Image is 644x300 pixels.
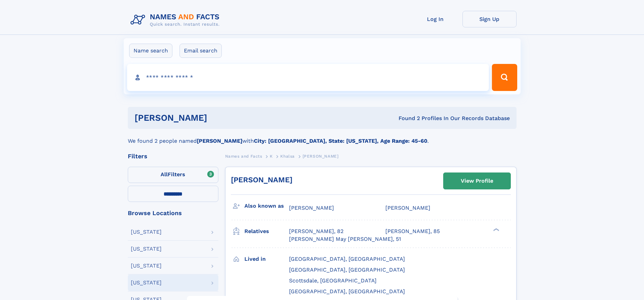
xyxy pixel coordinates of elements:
[444,173,510,189] a: View Profile
[128,153,218,159] div: Filters
[280,154,295,159] span: Khalsa
[289,288,405,295] span: [GEOGRAPHIC_DATA], [GEOGRAPHIC_DATA]
[385,205,430,211] span: [PERSON_NAME]
[131,229,162,235] div: [US_STATE]
[244,226,289,237] h3: Relatives
[408,11,462,27] a: Log In
[385,228,440,235] a: [PERSON_NAME], 85
[289,277,377,284] span: Scottsdale, [GEOGRAPHIC_DATA]
[289,235,401,243] a: [PERSON_NAME] May [PERSON_NAME], 51
[303,115,510,122] div: Found 2 Profiles In Our Records Database
[128,210,218,216] div: Browse Locations
[461,173,493,189] div: View Profile
[289,256,405,262] span: [GEOGRAPHIC_DATA], [GEOGRAPHIC_DATA]
[128,11,225,29] img: Logo Names and Facts
[128,129,517,145] div: We found 2 people named with .
[492,228,500,232] div: ❯
[289,267,405,273] span: [GEOGRAPHIC_DATA], [GEOGRAPHIC_DATA]
[462,11,517,27] a: Sign Up
[225,152,262,160] a: Names and Facts
[492,64,517,91] button: Search Button
[289,205,334,211] span: [PERSON_NAME]
[280,152,295,160] a: Khalsa
[289,228,343,235] a: [PERSON_NAME], 82
[161,171,168,178] span: All
[270,152,273,160] a: K
[127,64,489,91] input: search input
[254,138,427,144] b: City: [GEOGRAPHIC_DATA], State: [US_STATE], Age Range: 45-60
[131,246,162,252] div: [US_STATE]
[180,44,222,58] label: Email search
[129,44,172,58] label: Name search
[135,114,303,122] h1: [PERSON_NAME]
[131,280,162,285] div: [US_STATE]
[128,167,218,183] label: Filters
[231,176,292,184] a: [PERSON_NAME]
[244,200,289,212] h3: Also known as
[244,253,289,265] h3: Lived in
[131,263,162,269] div: [US_STATE]
[197,138,242,144] b: [PERSON_NAME]
[303,154,339,159] span: [PERSON_NAME]
[270,154,273,159] span: K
